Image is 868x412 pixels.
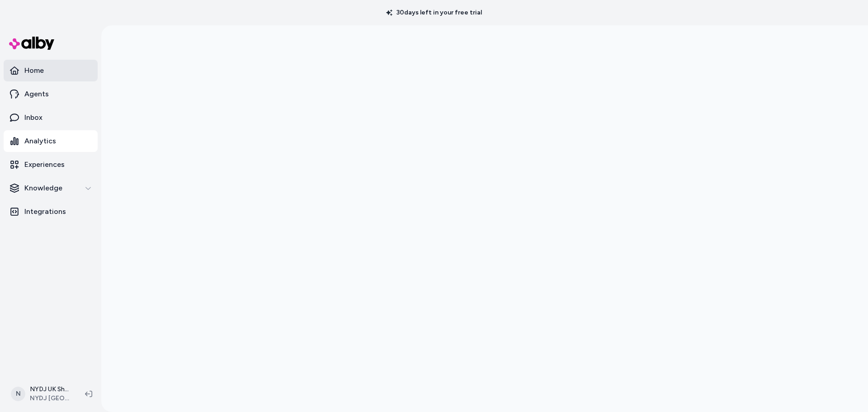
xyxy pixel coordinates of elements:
[24,65,44,76] p: Home
[30,394,71,403] span: NYDJ [GEOGRAPHIC_DATA]
[24,112,42,123] p: Inbox
[4,154,98,175] a: Experiences
[30,385,71,394] p: NYDJ UK Shopify
[24,159,65,170] p: Experiences
[4,60,98,81] a: Home
[4,201,98,223] a: Integrations
[4,130,98,152] a: Analytics
[24,89,49,99] p: Agents
[381,8,487,17] p: 30 days left in your free trial
[9,37,54,50] img: alby Logo
[5,379,78,408] button: NNYDJ UK ShopifyNYDJ [GEOGRAPHIC_DATA]
[4,107,98,128] a: Inbox
[24,206,66,217] p: Integrations
[24,183,62,194] p: Knowledge
[4,83,98,105] a: Agents
[11,387,25,401] span: N
[4,177,98,199] button: Knowledge
[24,136,56,147] p: Analytics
